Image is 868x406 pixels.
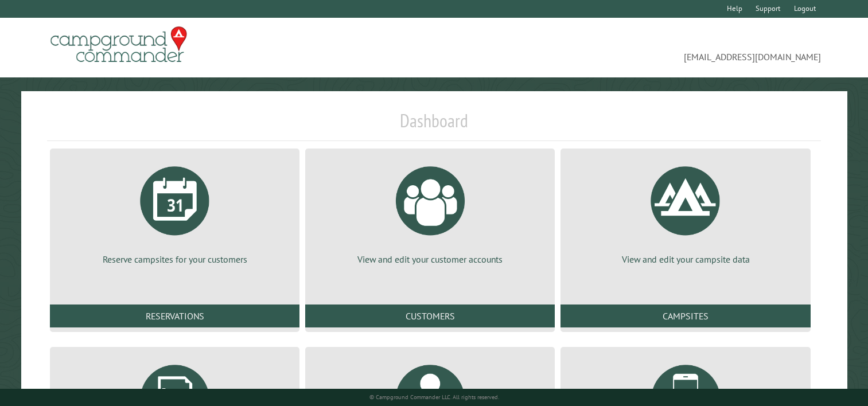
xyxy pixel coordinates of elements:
a: Reservations [50,304,299,327]
a: View and edit your campsite data [574,158,796,266]
h1: Dashboard [47,110,821,141]
span: [EMAIL_ADDRESS][DOMAIN_NAME] [434,32,822,64]
small: © Campground Commander LLC. All rights reserved. [369,393,499,401]
p: View and edit your customer accounts [319,253,541,266]
a: Campsites [560,304,810,327]
a: Reserve campsites for your customers [64,158,286,266]
img: Campground Commander [47,22,190,67]
p: View and edit your campsite data [574,253,796,266]
a: Customers [305,304,555,327]
p: Reserve campsites for your customers [64,253,286,266]
a: View and edit your customer accounts [319,158,541,266]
